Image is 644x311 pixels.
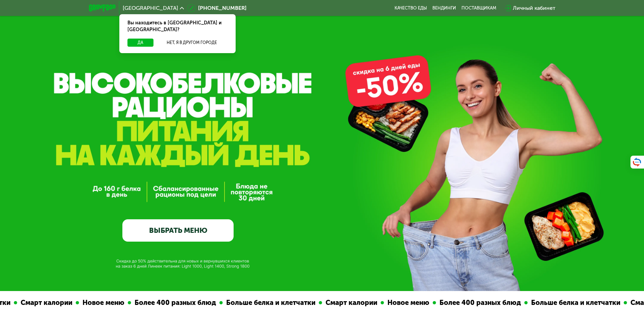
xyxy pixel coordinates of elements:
[31,297,120,308] div: Более 400 разных блюд
[222,297,281,308] div: Смарт калории
[123,5,178,11] span: [GEOGRAPHIC_DATA]
[589,297,638,308] div: Новое меню
[122,219,234,242] a: ВЫБРАТЬ МЕНЮ
[432,5,456,11] a: Вендинги
[527,297,586,308] div: Смарт калории
[461,5,496,11] div: поставщикам
[513,4,555,12] div: Личный кабинет
[428,297,524,308] div: Больше белка и клетчатки
[123,297,219,308] div: Больше белка и клетчатки
[284,297,333,308] div: Новое меню
[187,4,246,12] a: [PHONE_NUMBER]
[156,39,228,47] button: Нет, я в другом городе
[336,297,425,308] div: Более 400 разных блюд
[119,14,236,39] div: Вы находитесь в [GEOGRAPHIC_DATA] и [GEOGRAPHIC_DATA]?
[127,39,153,47] button: Да
[395,5,427,11] a: Качество еды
